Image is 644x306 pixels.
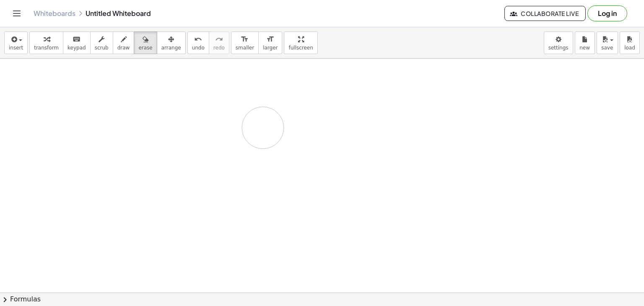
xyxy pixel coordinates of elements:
span: save [601,45,613,51]
span: redo [213,45,225,51]
button: keyboardkeypad [63,31,91,54]
span: scrub [95,45,109,51]
button: new [575,31,595,54]
span: draw [117,45,130,51]
button: load [620,31,640,54]
button: insert [4,31,28,54]
span: insert [9,45,23,51]
button: format_sizesmaller [231,31,259,54]
button: Toggle navigation [10,7,23,20]
button: Log in [587,5,627,21]
span: load [624,45,635,51]
button: save [597,31,618,54]
button: undoundo [187,31,209,54]
span: keypad [68,45,86,51]
i: format_size [241,34,249,44]
span: Collaborate Live [512,10,579,17]
button: transform [29,31,63,54]
button: redoredo [209,31,229,54]
button: Collaborate Live [504,6,586,21]
i: keyboard [73,34,80,44]
span: larger [263,45,278,51]
span: smaller [236,45,254,51]
span: settings [548,45,569,51]
i: format_size [266,34,274,44]
span: transform [34,45,59,51]
span: fullscreen [288,45,313,51]
span: undo [192,45,205,51]
a: Whiteboards [34,9,75,18]
button: erase [134,31,157,54]
span: erase [138,45,152,51]
button: arrange [157,31,186,54]
button: draw [113,31,135,54]
button: fullscreen [284,31,317,54]
button: format_sizelarger [258,31,282,54]
i: undo [194,34,202,44]
button: scrub [90,31,113,54]
i: redo [215,34,223,44]
span: arrange [161,45,181,51]
button: settings [544,31,573,54]
span: new [579,45,590,51]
